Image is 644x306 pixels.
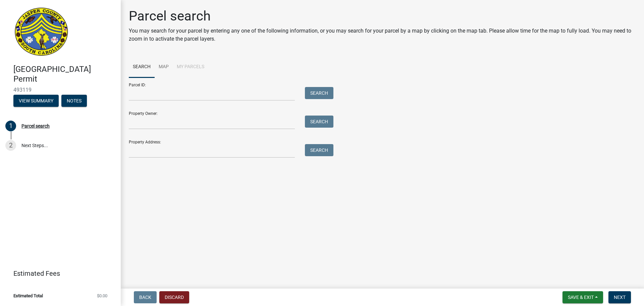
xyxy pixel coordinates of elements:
[21,124,50,128] div: Parcel search
[13,95,59,107] button: View Summary
[305,144,333,156] button: Search
[614,295,626,300] span: Next
[159,291,189,303] button: Discard
[129,56,155,78] a: Search
[139,295,151,300] span: Back
[562,291,603,303] button: Save & Exit
[129,27,636,43] p: You may search for your parcel by entering any one of the following information, or you may searc...
[13,98,59,104] wm-modal-confirm: Summary
[305,116,333,128] button: Search
[97,294,107,298] span: $0.00
[13,294,43,298] span: Estimated Total
[155,56,173,78] a: Map
[61,98,87,104] wm-modal-confirm: Notes
[134,291,157,303] button: Back
[5,121,16,131] div: 1
[61,95,87,107] button: Notes
[13,7,69,57] img: Jasper County, South Carolina
[608,291,631,303] button: Next
[129,8,636,24] h1: Parcel search
[305,87,333,99] button: Search
[13,64,115,84] h4: [GEOGRAPHIC_DATA] Permit
[5,267,110,280] a: Estimated Fees
[568,295,594,300] span: Save & Exit
[13,87,107,93] span: 493119
[5,140,16,151] div: 2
